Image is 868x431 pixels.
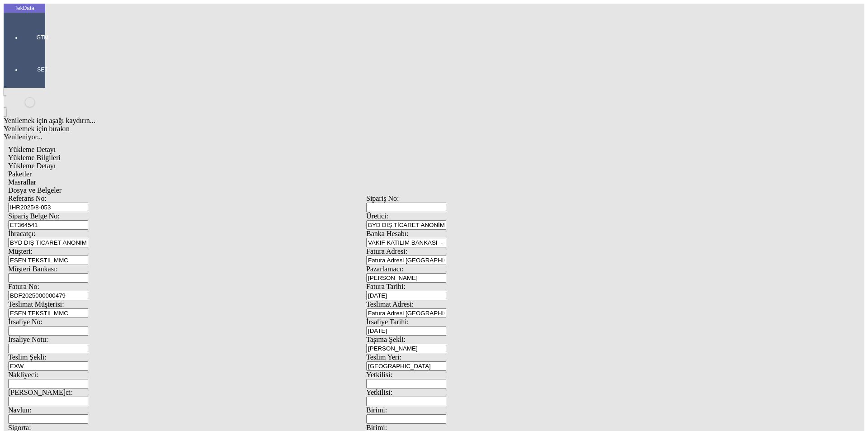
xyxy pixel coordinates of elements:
span: Masraflar [8,178,36,186]
span: Teslimat Adresi: [366,300,414,308]
span: Birimi: [366,406,387,414]
span: Yetkilisi: [366,371,392,379]
div: Yenileniyor... [4,133,729,141]
span: Teslim Şekli: [8,353,47,361]
span: Yetkilisi: [366,388,392,396]
span: Fatura Adresi: [366,247,407,255]
div: TekData [4,5,45,12]
div: Yenilemek için bırakın [4,125,729,133]
span: Taşıma Şekli: [366,336,406,343]
span: Banka Hesabı: [366,230,409,237]
span: Yükleme Bilgileri [8,154,61,161]
span: Müşteri: [8,247,33,255]
span: İrsaliye Notu: [8,336,48,343]
span: İhracatçı: [8,230,35,237]
span: Dosya ve Belgeler [8,186,61,194]
span: [PERSON_NAME]ci: [8,388,73,396]
span: Fatura No: [8,283,39,290]
span: Paketler [8,170,32,178]
span: Yükleme Detayı [8,146,56,153]
span: Teslim Yeri: [366,353,401,361]
span: Referans No: [8,194,47,202]
span: Sipariş Belge No: [8,212,60,220]
span: Teslimat Müşterisi: [8,300,64,308]
span: Pazarlamacı: [366,265,404,273]
span: Fatura Tarihi: [366,283,406,290]
span: SET [29,66,56,73]
span: Nakliyeci: [8,371,38,379]
span: Yükleme Detayı [8,162,56,170]
span: GTM [29,34,56,41]
span: İrsaliye No: [8,318,42,326]
span: Navlun: [8,406,32,414]
span: İrsaliye Tarihi: [366,318,409,326]
span: Üretici: [366,212,388,220]
div: Yenilemek için aşağı kaydırın... [4,117,729,125]
span: Müşteri Bankası: [8,265,58,273]
span: Sipariş No: [366,194,399,202]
